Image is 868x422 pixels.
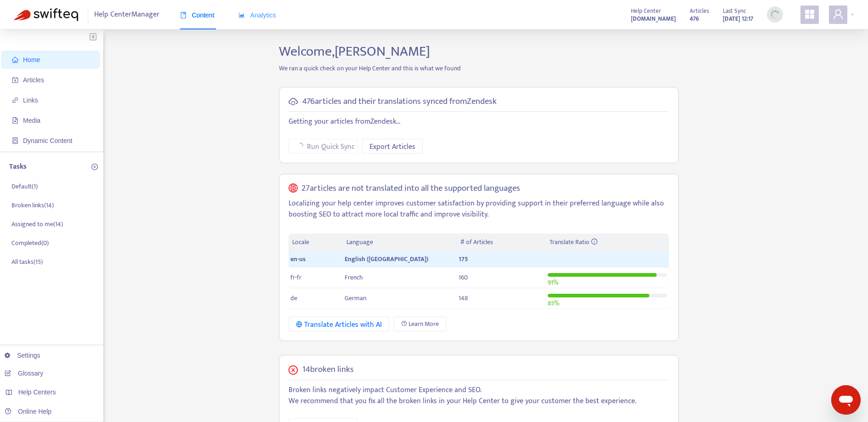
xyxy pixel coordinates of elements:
[301,183,520,194] h5: 27 articles are not translated into all the supported languages
[631,13,676,24] a: [DOMAIN_NAME]
[723,6,746,16] span: Last Sync
[12,137,18,144] span: container
[345,254,428,264] span: English ([GEOGRAPHIC_DATA])
[457,234,545,251] th: # of Articles
[289,365,298,375] span: close-circle
[14,8,78,21] img: Swifteq
[11,238,49,248] p: Completed ( 0 )
[18,388,56,396] span: Help Centers
[180,11,215,19] span: Content
[394,317,446,331] a: Learn More
[296,319,382,331] div: Translate Articles with AI
[11,182,38,191] p: Default ( 1 )
[345,293,366,303] span: German
[238,12,245,18] span: area-chart
[289,116,669,127] p: Getting your articles from Zendesk ...
[289,385,669,407] p: Broken links negatively impact Customer Experience and SEO. We recommend that you fix all the bro...
[12,97,18,103] span: link
[5,408,51,415] a: Online Help
[289,317,389,331] button: Translate Articles with AI
[548,277,558,288] span: 91 %
[289,198,669,220] p: Localizing your help center improves customer satisfaction by providing support in their preferre...
[302,97,497,107] h5: 476 articles and their translations synced from Zendesk
[690,14,699,24] strong: 476
[362,139,423,154] button: Export Articles
[238,11,276,19] span: Analytics
[408,319,439,329] span: Learn More
[289,183,298,194] span: global
[272,63,686,73] p: We ran a quick check on your Help Center and this is what we found
[769,9,781,20] img: sync_loading.0b5143dde30e3a21642e.gif
[12,57,18,63] span: home
[631,6,661,16] span: Help Center
[9,161,27,172] p: Tasks
[289,234,343,251] th: Locale
[12,117,18,124] span: file-image
[345,272,363,283] span: French
[279,40,430,63] span: Welcome, [PERSON_NAME]
[289,97,298,106] span: cloud-sync
[11,219,63,229] p: Assigned to me ( 14 )
[369,141,415,153] span: Export Articles
[833,9,844,20] span: user
[307,141,355,153] span: Run Quick Sync
[290,254,306,264] span: en-us
[295,142,304,150] span: loading
[459,272,468,283] span: 160
[12,77,18,83] span: account-book
[548,298,559,308] span: 85 %
[302,365,354,375] h5: 14 broken links
[631,14,676,24] strong: [DOMAIN_NAME]
[23,97,38,104] span: Links
[343,234,457,251] th: Language
[290,293,297,303] span: de
[5,370,43,377] a: Glossary
[459,293,468,303] span: 148
[23,117,40,124] span: Media
[290,272,301,283] span: fr-fr
[23,137,72,144] span: Dynamic Content
[11,200,54,210] p: Broken links ( 14 )
[690,6,709,16] span: Articles
[804,9,815,20] span: appstore
[91,164,98,170] span: plus-circle
[180,12,187,18] span: book
[94,6,159,23] span: Help Center Manager
[5,352,40,359] a: Settings
[831,385,861,415] iframe: Button to launch messaging window
[23,56,40,63] span: Home
[11,257,43,267] p: All tasks ( 15 )
[289,139,357,154] button: Run Quick Sync
[23,76,44,84] span: Articles
[550,237,665,247] div: Translate Ratio
[459,254,468,264] span: 175
[723,14,753,24] strong: [DATE] 12:17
